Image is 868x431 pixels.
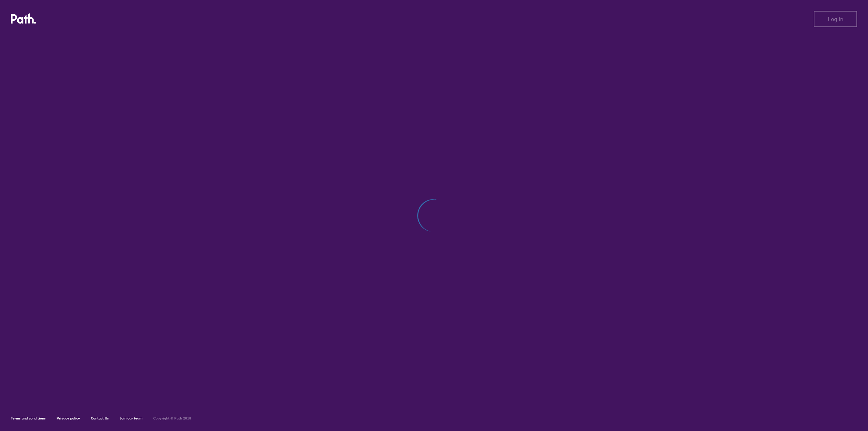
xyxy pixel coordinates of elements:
a: Join our team [120,416,142,420]
span: Log in [828,16,843,22]
a: Contact Us [91,416,109,420]
a: Privacy policy [57,416,80,420]
a: Terms and conditions [11,416,46,420]
h6: Copyright © Path 2018 [153,416,191,420]
button: Log in [814,11,857,27]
